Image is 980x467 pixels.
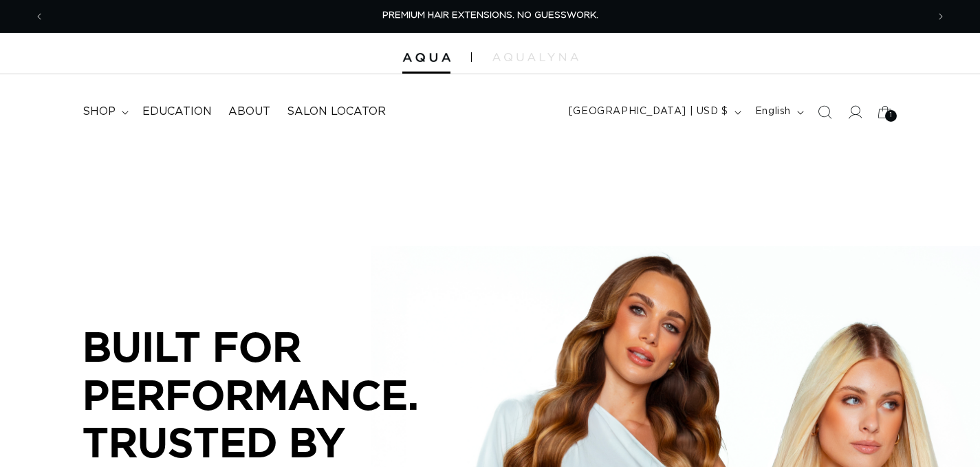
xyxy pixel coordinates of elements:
[402,53,450,63] img: Aqua Hair Extensions
[569,105,728,119] span: [GEOGRAPHIC_DATA] | USD $
[142,105,212,119] span: Education
[382,11,598,20] span: PREMIUM HAIR EXTENSIONS. NO GUESSWORK.
[287,105,386,119] span: Salon Locator
[220,96,279,127] a: About
[747,99,809,125] button: English
[755,105,791,119] span: English
[809,97,840,127] summary: Search
[134,96,220,127] a: Education
[492,53,578,61] img: aqualyna.com
[560,99,747,125] button: [GEOGRAPHIC_DATA] | USD $
[24,3,54,30] button: Previous announcement
[228,105,270,119] span: About
[83,105,116,119] span: shop
[74,96,134,127] summary: shop
[279,96,394,127] a: Salon Locator
[890,110,893,122] span: 1
[926,3,956,30] button: Next announcement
